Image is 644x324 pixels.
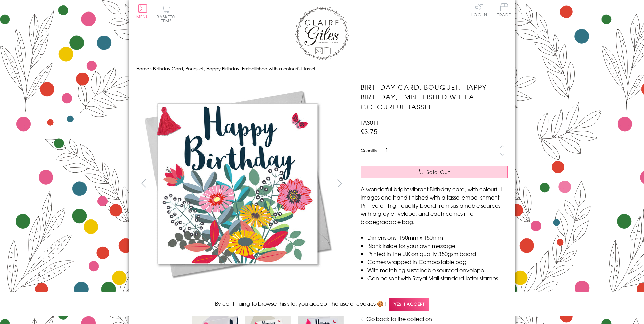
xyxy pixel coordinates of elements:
button: prev [136,176,151,191]
li: Can be sent with Royal Mail standard letter stamps [367,274,508,282]
a: Log In [471,3,487,17]
span: Birthday Card, Bouquet, Happy Birthday, Embellished with a colourful tassel [153,65,315,72]
li: With matching sustainable sourced envelope [367,266,508,274]
li: Dimensions: 150mm x 150mm [367,233,508,241]
label: Quantity [361,147,377,154]
span: Sold Out [427,169,450,176]
button: next [332,176,347,191]
span: 0 items [160,14,175,24]
button: Basket0 items [157,5,175,23]
span: Yes, I accept [389,298,429,311]
li: Blank inside for your own message [367,241,508,250]
nav: breadcrumbs [136,62,508,76]
p: A wonderful bright vibrant Birthday card, with colourful images and hand finished with a tassel e... [361,185,508,226]
span: › [150,65,152,72]
span: TAS011 [361,118,379,126]
img: Claire Giles Greetings Cards [295,7,349,60]
img: Birthday Card, Bouquet, Happy Birthday, Embellished with a colourful tassel [136,82,339,285]
span: Menu [136,14,149,20]
a: Trade [497,3,511,18]
button: Menu [136,4,149,19]
li: Comes wrapped in Compostable bag [367,258,508,266]
a: Home [136,65,149,72]
span: Trade [497,3,511,17]
li: Printed in the U.K on quality 350gsm board [367,250,508,258]
button: Sold Out [361,166,508,178]
img: Birthday Card, Bouquet, Happy Birthday, Embellished with a colourful tassel [347,82,550,285]
h1: Birthday Card, Bouquet, Happy Birthday, Embellished with a colourful tassel [361,82,508,111]
span: £3.75 [361,126,377,136]
a: Go back to the collection [366,315,432,323]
